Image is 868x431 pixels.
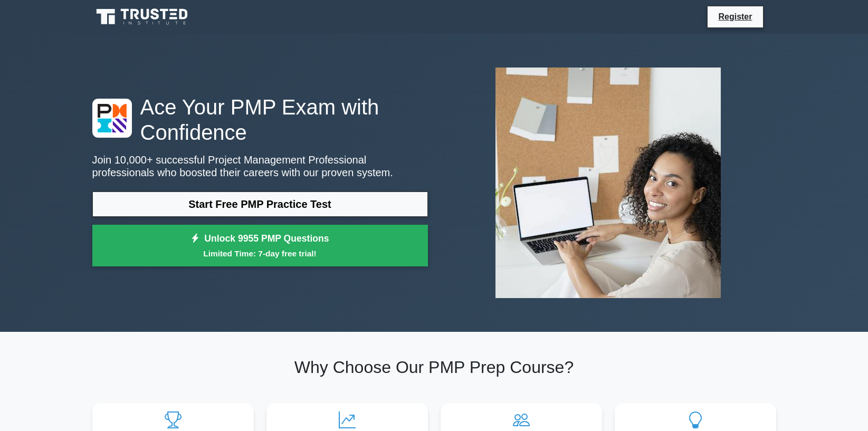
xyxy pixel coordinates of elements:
h2: Why Choose Our PMP Prep Course? [92,357,776,377]
small: Limited Time: 7-day free trial! [106,247,415,260]
h1: Ace Your PMP Exam with Confidence [92,94,428,145]
p: Join 10,000+ successful Project Management Professional professionals who boosted their careers w... [92,154,428,179]
a: Start Free PMP Practice Test [92,191,428,217]
a: Unlock 9955 PMP QuestionsLimited Time: 7-day free trial! [92,225,428,267]
a: Register [712,10,758,23]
